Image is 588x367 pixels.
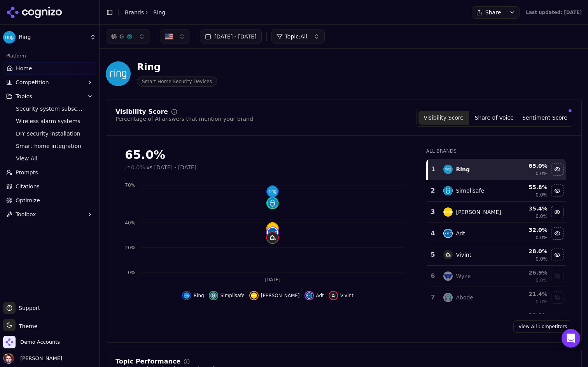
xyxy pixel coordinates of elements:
[220,292,245,299] span: Simplisafe
[512,205,548,212] div: 35.4 %
[3,166,96,179] a: Prompts
[3,90,96,103] button: Topics
[304,291,324,300] button: Hide adt data
[3,353,14,364] img: Deniz Ozcan
[472,6,505,19] button: Share
[16,142,84,150] span: Smart home integration
[456,208,501,216] div: [PERSON_NAME]
[512,269,548,277] div: 26.9 %
[535,235,548,241] span: 0.0%
[16,105,84,113] span: Security system subscriptions
[200,30,262,43] button: [DATE] - [DATE]
[285,33,307,40] span: Topic: All
[125,183,135,188] tspan: 70%
[427,180,566,202] tr: 2simplisafeSimplisafe55.8%0.0%Hide simplisafe data
[512,247,548,255] div: 28.0 %
[16,117,84,125] span: Wireless alarm systems
[3,31,16,43] img: Ring
[535,213,548,219] span: 0.0%
[551,163,563,176] button: Hide ring data
[329,291,353,300] button: Hide vivint data
[13,128,87,139] a: DIY security installation
[16,304,40,312] span: Support
[426,148,566,154] div: All Brands
[551,206,563,218] button: Hide arlo data
[125,220,135,226] tspan: 40%
[3,353,62,364] button: Open user button
[267,198,278,209] img: simplisafe
[267,223,278,234] img: arlo
[427,202,566,223] tr: 3arlo[PERSON_NAME]35.4%0.0%Hide arlo data
[115,109,168,115] div: Visibility Score
[125,148,411,162] div: 65.0%
[469,111,520,125] button: Share of Voice
[265,277,281,282] tspan: [DATE]
[456,165,470,173] div: Ring
[427,266,566,287] tr: 6wyzeWyze26.9%0.0%Show wyze data
[194,292,204,299] span: Ring
[251,292,257,299] img: arlo
[551,313,563,325] button: Show blink data
[427,159,566,180] tr: 1ringRing65.0%0.0%Hide ring data
[456,230,465,237] div: Adt
[340,292,353,299] span: Vivint
[535,299,548,305] span: 0.0%
[551,227,563,240] button: Hide adt data
[106,61,131,86] img: Ring
[137,61,217,73] div: Ring
[19,34,87,41] span: Ring
[512,226,548,234] div: 32.0 %
[128,270,135,275] tspan: 0%
[20,339,60,346] span: Demo Accounts
[182,291,204,300] button: Hide ring data
[551,291,563,304] button: Show abode data
[165,33,173,40] img: US
[431,165,436,174] div: 1
[267,227,278,238] img: adt
[456,272,471,280] div: Wyze
[512,311,548,319] div: 18.1 %
[535,277,548,284] span: 0.0%
[443,207,453,217] img: arlo
[3,208,96,221] button: Toolbox
[456,251,471,259] div: Vivint
[562,329,580,348] div: Open Intercom Messenger
[551,270,563,282] button: Show wyze data
[13,103,87,114] a: Security system subscriptions
[147,163,197,171] span: vs [DATE] - [DATE]
[13,153,87,164] a: View All
[125,9,165,16] nav: breadcrumb
[115,358,180,365] div: Topic Performance
[16,92,32,100] span: Topics
[17,355,62,362] span: [PERSON_NAME]
[443,165,453,174] img: ring
[267,186,278,197] img: ring
[249,291,300,300] button: Hide arlo data
[13,116,87,127] a: Wireless alarm systems
[520,111,570,125] button: Sentiment Score
[443,293,453,302] img: abode
[430,271,436,281] div: 6
[551,249,563,261] button: Hide vivint data
[535,192,548,198] span: 0.0%
[526,9,582,16] div: Last updated: [DATE]
[443,250,453,259] img: vivint
[427,287,566,308] tr: 7abodeAbode21.4%0.0%Show abode data
[430,186,436,195] div: 2
[3,62,96,75] a: Home
[3,336,60,348] button: Open organization switcher
[535,256,548,262] span: 0.0%
[16,78,49,86] span: Competition
[16,130,84,137] span: DIY security installation
[3,194,96,207] a: Optimize
[306,292,312,299] img: adt
[153,9,165,16] span: Ring
[430,207,436,217] div: 3
[427,308,566,330] tr: 18.1%Show blink data
[535,170,548,177] span: 0.0%
[13,141,87,151] a: Smart home integration
[430,293,436,302] div: 7
[209,291,245,300] button: Hide simplisafe data
[443,271,453,281] img: wyze
[3,180,96,193] a: Citations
